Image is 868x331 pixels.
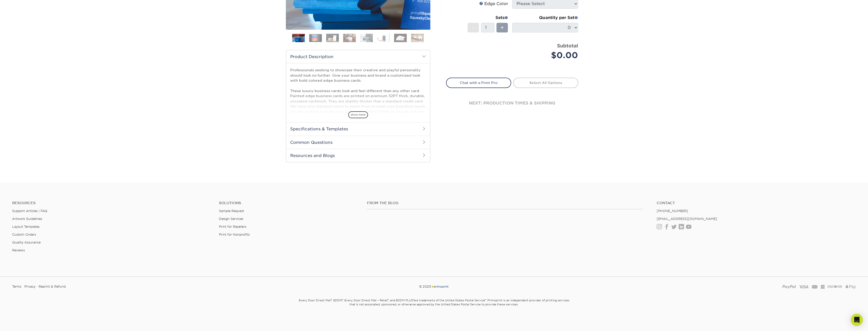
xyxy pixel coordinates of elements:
[388,299,389,301] sup: ®
[851,314,863,326] div: Open Intercom Messenger
[292,283,576,290] div: © 2025
[331,299,332,301] sup: ®
[286,297,582,319] small: Every Door Direct Mail , EDDM , Every Door Direct Mail – Retail , and EDDM PLUS are trademarks of...
[12,225,40,229] a: Layout Templates
[12,248,25,252] a: Reviews
[413,299,414,301] sup: ®
[12,209,47,213] a: Support Articles | FAQ
[219,217,243,221] a: Design Services
[472,24,474,31] span: -
[394,33,407,42] img: Business Cards 07
[501,24,504,31] span: +
[309,34,322,42] img: Business Cards 02
[326,33,339,42] img: Business Cards 03
[446,88,578,118] div: next: production times & shipping
[411,33,424,42] img: Business Cards 08
[219,233,250,236] a: Print for Nonprofits
[557,43,578,48] strong: Subtotal
[468,15,508,21] div: Sets
[12,217,42,221] a: Artwork Guidelines
[286,136,430,149] h2: Common Questions
[343,33,356,42] img: Business Cards 04
[286,122,430,135] h2: Specifications & Templates
[12,240,41,244] a: Quality Assurance
[516,49,578,61] div: $0.00
[219,225,246,229] a: Print for Resellers
[219,201,359,205] h4: Solutions
[24,283,35,290] a: Privacy
[431,285,449,288] img: Primoprint
[657,201,856,205] a: Contact
[377,33,390,42] img: Business Cards 06
[12,201,211,205] h4: Resources
[12,283,21,290] a: Terms
[657,217,717,221] a: [EMAIL_ADDRESS][DOMAIN_NAME]
[446,78,511,88] a: Chat with a Print Pro
[360,33,373,42] img: Business Cards 05
[290,67,426,166] p: Professionals seeking to showcase their creative and playful personality should look no further. ...
[479,1,508,7] div: Edge Color
[513,78,578,88] a: Select All Options
[657,209,688,213] a: [PHONE_NUMBER]
[348,111,368,118] span: show more
[485,299,486,301] sup: ®
[39,283,66,290] a: Reprint & Refund
[512,15,578,21] div: Quantity per Set
[286,50,430,63] h2: Product Description
[342,299,343,301] sup: ®
[286,149,430,162] h2: Resources and Blogs
[12,233,36,236] a: Custom Orders
[292,32,305,45] img: Business Cards 01
[219,209,244,213] a: Sample Request
[367,201,643,205] h4: From the Blog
